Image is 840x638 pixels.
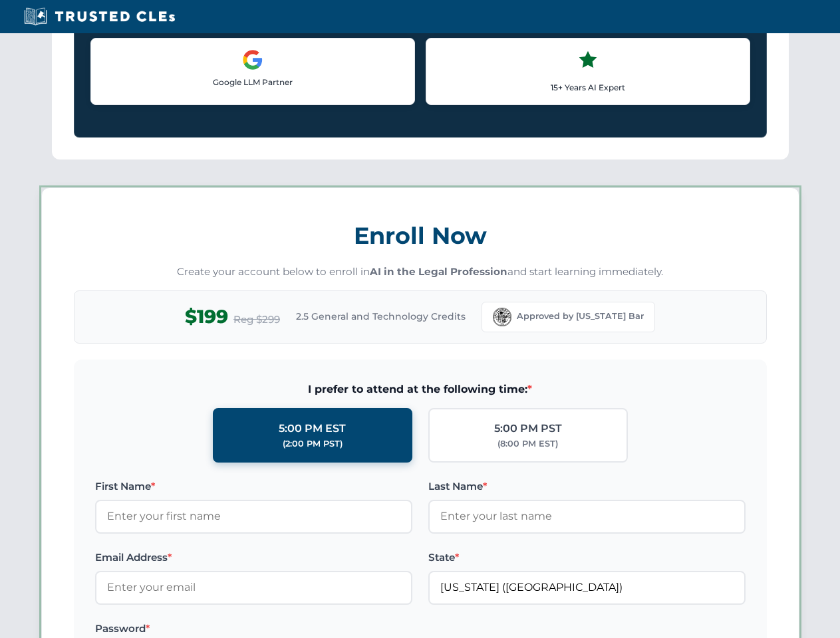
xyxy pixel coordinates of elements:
label: State [428,550,746,566]
input: Enter your email [95,571,412,604]
span: I prefer to attend at the following time: [95,381,746,398]
label: First Name [95,478,412,494]
input: Enter your last name [428,500,746,533]
div: 5:00 PM EST [279,420,346,437]
p: Google LLM Partner [102,76,404,88]
div: (8:00 PM EST) [497,437,558,451]
input: Florida (FL) [428,571,746,604]
strong: AI in the Legal Profession [370,265,507,278]
img: Florida Bar [493,308,511,326]
label: Email Address [95,550,412,566]
label: Last Name [428,478,746,494]
span: Reg $299 [233,312,280,328]
span: $199 [185,302,228,332]
h3: Enroll Now [74,215,767,257]
label: Password [95,621,412,637]
span: Approved by [US_STATE] Bar [517,310,644,323]
img: Trusted CLEs [20,7,179,27]
img: Google [242,49,263,70]
input: Enter your first name [95,500,412,533]
span: 2.5 General and Technology Credits [296,309,466,324]
p: 15+ Years AI Expert [437,81,739,94]
div: (2:00 PM PST) [283,437,343,451]
div: 5:00 PM PST [494,420,562,437]
p: Create your account below to enroll in and start learning immediately. [74,265,767,280]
